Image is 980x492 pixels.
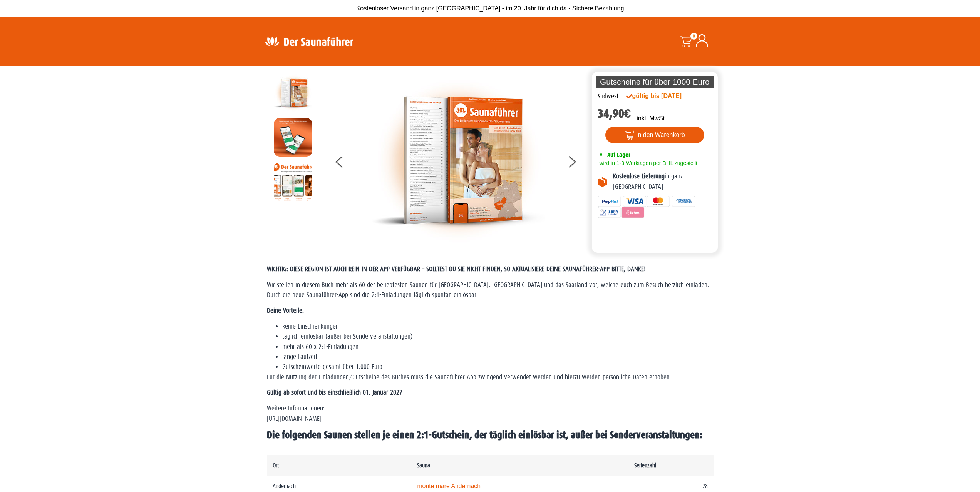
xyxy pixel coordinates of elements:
span: wird in 1-3 Werktagen per DHL zugestellt [598,160,697,166]
p: inkl. MwSt. [637,114,666,123]
p: Weitere Informationen: [URL][DOMAIN_NAME] [267,404,714,424]
span: Wir stellen in diesem Buch mehr als 60 der beliebtesten Saunen für [GEOGRAPHIC_DATA], [GEOGRAPHIC... [267,281,709,299]
b: Kostenlose Lieferung [613,173,665,180]
div: Südwest [598,92,618,102]
li: täglich einlösbar (außer bei Sonderveranstaltungen) [282,332,714,342]
p: in ganz [GEOGRAPHIC_DATA] [613,172,712,192]
span: Auf Lager [607,151,630,158]
a: monte mare Andernach [417,483,481,489]
p: Gutscheine für über 1000 Euro [596,76,714,88]
li: keine Einschränkungen [282,322,714,332]
span: Die folgenden Saunen stellen je einen 2:1-Gutschein, der täglich einlösbar ist, außer bei Sonderv... [267,429,702,440]
li: lange Laufzeit [282,352,714,362]
span: € [624,107,631,121]
strong: Seitenzahl [634,462,656,469]
strong: Sauna [417,462,430,469]
button: In den Warenkorb [605,127,704,143]
img: Anleitung7tn [274,162,312,201]
li: mehr als 60 x 2:1-Einladungen [282,342,714,352]
p: Für die Nutzung der Einladungen/Gutscheine des Buches muss die Saunaführer-App zwingend verwendet... [267,372,714,382]
img: der-saunafuehrer-2025-suedwest [372,74,545,247]
strong: Gültig ab sofort und bis einschließlich 01. Januar 2027 [267,389,402,396]
span: WICHTIG: DIESE REGION IST AUCH REIN IN DER APP VERFÜGBAR – SOLLTEST DU SIE NICHT FINDEN, SO AKTUA... [267,265,646,273]
strong: Deine Vorteile: [267,307,304,314]
bdi: 34,90 [598,107,631,121]
span: 0 [690,33,697,40]
strong: Ort [273,462,279,469]
img: der-saunafuehrer-2025-suedwest [274,74,312,112]
div: gültig bis [DATE] [626,92,699,101]
img: MOCKUP-iPhone_regional [274,118,312,157]
li: Gutscheinwerte gesamt über 1.000 Euro [282,362,714,372]
span: Kostenloser Versand in ganz [GEOGRAPHIC_DATA] - im 20. Jahr für dich da - Sichere Bezahlung [356,5,624,12]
